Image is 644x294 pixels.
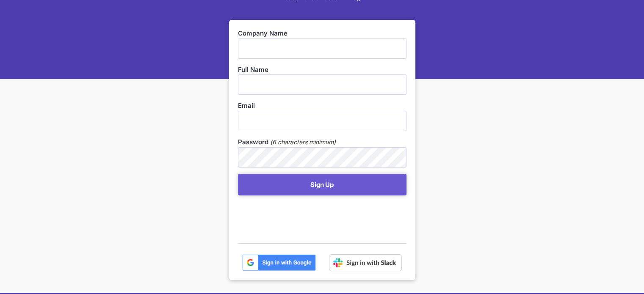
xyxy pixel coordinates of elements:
label: Password [238,137,268,147]
iframe: Drift Widget Chat Controller [602,252,634,284]
iframe: reCAPTCHA [238,200,367,233]
em: (6 characters minimum) [270,137,336,147]
label: Company Name [238,29,406,38]
img: Sign in with Slack [329,254,402,271]
label: Full Name [238,65,406,74]
img: btn_google_signin_dark_normal_web@2x-02e5a4921c5dab0481f19210d7229f84a41d9f18e5bdafae021273015eeb... [242,254,316,271]
label: Email [238,101,406,110]
button: Sign Up [238,174,406,195]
